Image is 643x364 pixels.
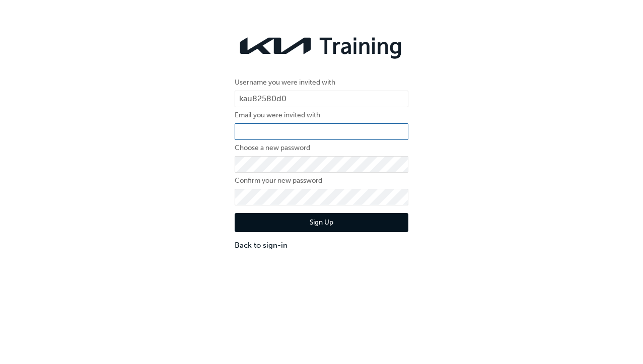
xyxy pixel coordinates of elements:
[235,77,408,89] label: Username you were invited with
[235,240,408,251] a: Back to sign-in
[235,91,408,108] input: Username
[235,213,408,232] button: Sign Up
[235,109,408,121] label: Email you were invited with
[235,30,408,61] img: kia-training
[235,142,408,154] label: Choose a new password
[235,175,408,187] label: Confirm your new password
